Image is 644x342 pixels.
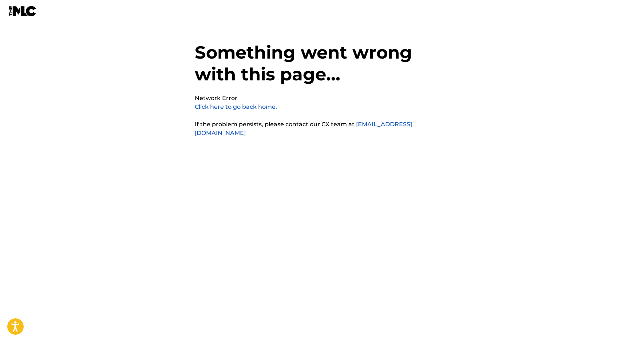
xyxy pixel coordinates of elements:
[195,94,237,103] pre: Network Error
[195,103,277,110] a: Click here to go back home.
[608,307,644,342] div: Widget de chat
[195,41,450,94] h1: Something went wrong with this page...
[9,6,37,16] img: MLC Logo
[195,121,412,136] a: [EMAIL_ADDRESS][DOMAIN_NAME]
[608,307,644,342] iframe: Chat Widget
[195,120,450,138] p: If the problem persists, please contact our CX team at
